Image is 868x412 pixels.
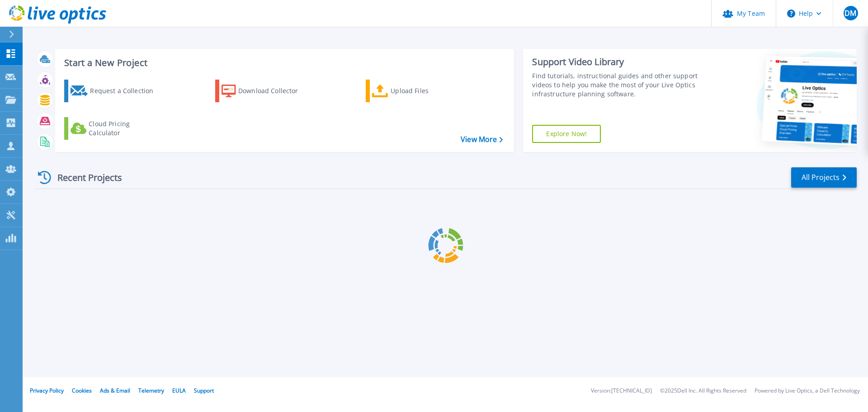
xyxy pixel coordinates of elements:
div: Cloud Pricing Calculator [89,119,161,137]
a: Ads & Email [100,387,130,394]
a: View More [461,135,503,144]
a: Upload Files [366,80,467,102]
div: Support Video Library [532,56,702,68]
div: Upload Files [391,82,463,100]
a: Telemetry [138,387,164,394]
a: Cloud Pricing Calculator [64,117,165,140]
span: DM [844,9,856,17]
li: Powered by Live Optics, a Dell Technology [755,388,860,394]
a: Support [194,387,214,394]
a: Request a Collection [64,80,165,102]
div: Recent Projects [35,166,134,189]
li: Version: [TECHNICAL_ID] [591,388,652,394]
a: Cookies [72,387,92,394]
a: All Projects [791,167,857,188]
a: Explore Now! [532,125,601,143]
a: Download Collector [215,80,316,102]
div: Find tutorials, instructional guides and other support videos to help you make the most of your L... [532,71,702,99]
div: Download Collector [238,82,311,100]
li: © 2025 Dell Inc. All Rights Reserved [660,388,746,394]
a: Privacy Policy [30,387,64,394]
a: EULA [172,387,186,394]
div: Request a Collection [90,82,162,100]
h3: Start a New Project [64,58,503,68]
